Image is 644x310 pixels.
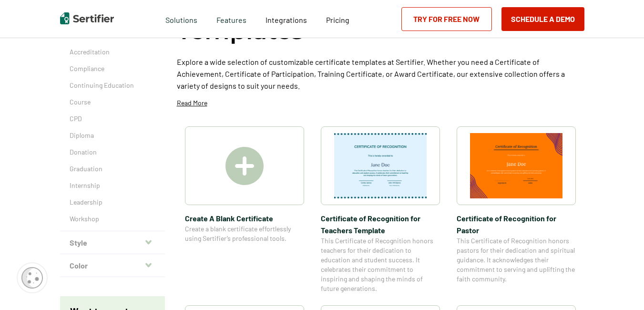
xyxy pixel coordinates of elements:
[216,13,246,25] span: Features
[70,181,155,190] a: Internship
[225,147,264,185] img: Create A Blank Certificate
[70,164,155,174] a: Graduation
[70,147,155,157] a: Donation
[596,264,644,310] iframe: Chat Widget
[185,224,304,243] span: Create a blank certificate effortlessly using Sertifier’s professional tools.
[326,13,349,25] a: Pricing
[165,13,197,25] span: Solutions
[334,133,427,198] img: Certificate of Recognition for Teachers Template
[70,47,155,57] a: Accreditation
[177,98,207,108] p: Read More
[60,31,165,231] div: Theme
[70,114,155,124] a: CPD
[501,7,584,31] button: Schedule a Demo
[60,12,114,24] img: Sertifier | Digital Credentialing Platform
[266,13,307,25] a: Integrations
[457,236,576,284] span: This Certificate of Recognition honors pastors for their dedication and spiritual guidance. It ac...
[60,254,165,277] button: Color
[470,133,562,198] img: Certificate of Recognition for Pastor
[21,267,43,289] img: Cookie Popup Icon
[60,231,165,254] button: Style
[321,212,440,236] span: Certificate of Recognition for Teachers Template
[70,214,155,224] a: Workshop
[401,7,492,31] a: Try for Free Now
[177,56,584,92] p: Explore a wide selection of customizable certificate templates at Sertifier. Whether you need a C...
[70,97,155,107] a: Course
[70,81,155,90] a: Continuing Education
[70,197,155,207] a: Leadership
[326,15,349,24] span: Pricing
[321,126,440,293] a: Certificate of Recognition for Teachers TemplateCertificate of Recognition for Teachers TemplateT...
[266,15,307,24] span: Integrations
[457,212,576,236] span: Certificate of Recognition for Pastor
[457,126,576,293] a: Certificate of Recognition for PastorCertificate of Recognition for PastorThis Certificate of Rec...
[70,64,155,73] a: Compliance
[185,212,304,224] span: Create A Blank Certificate
[70,131,155,140] a: Diploma
[321,236,440,293] span: This Certificate of Recognition honors teachers for their dedication to education and student suc...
